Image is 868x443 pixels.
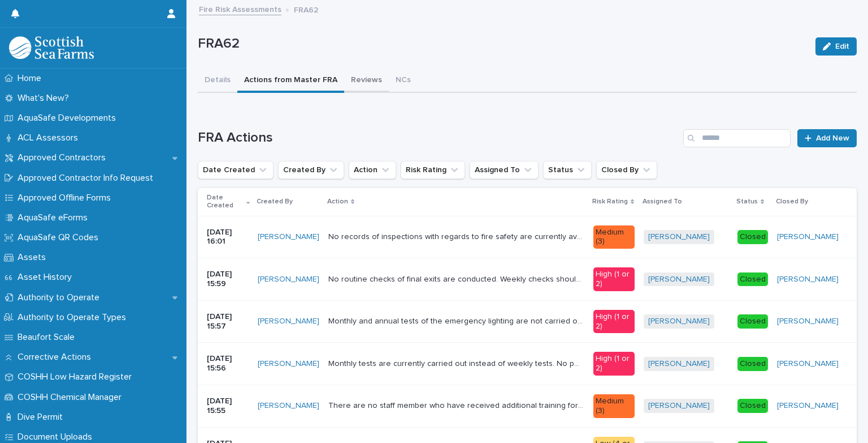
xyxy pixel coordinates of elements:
[470,161,539,179] button: Assigned To
[13,173,162,184] p: Approved Contractor Info Request
[643,195,682,208] p: Assigned To
[777,359,839,369] a: [PERSON_NAME]
[737,272,768,287] div: Closed
[328,357,587,369] p: Monthly tests are currently carried out instead of weekly tests. No periodic servicing is carried...
[13,272,81,283] p: Asset History
[13,212,97,223] p: AquaSafe eForms
[776,195,808,208] p: Closed By
[777,232,839,242] a: [PERSON_NAME]
[198,343,857,385] tr: [DATE] 15:56[PERSON_NAME] Monthly tests are currently carried out instead of weekly tests. No per...
[648,232,710,242] a: [PERSON_NAME]
[736,195,758,208] p: Status
[777,275,839,284] a: [PERSON_NAME]
[258,232,319,242] a: [PERSON_NAME]
[835,42,849,50] span: Edit
[9,36,94,59] img: bPIBxiqnSb2ggTQWdOVV
[13,352,100,363] p: Corrective Actions
[198,216,857,258] tr: [DATE] 16:01[PERSON_NAME] No records of inspections with regards to fire safety are currently ava...
[777,401,839,411] a: [PERSON_NAME]
[13,113,125,123] p: AquaSafe Developments
[344,69,389,93] button: Reviews
[198,385,857,427] tr: [DATE] 15:55[PERSON_NAME] There are no staff member who have received additional training for the...
[207,228,249,247] p: [DATE] 16:01
[328,272,587,284] p: No routine checks of final exits are conducted. Weekly checks should be carried out to ensure tha...
[777,317,839,326] a: [PERSON_NAME]
[198,130,679,146] h1: FRA Actions
[258,275,319,284] a: [PERSON_NAME]
[737,399,768,413] div: Closed
[198,300,857,343] tr: [DATE] 15:57[PERSON_NAME] Monthly and annual tests of the emergency lighting are not carried out....
[815,37,857,56] button: Edit
[258,359,319,369] a: [PERSON_NAME]
[13,332,84,343] p: Beaufort Scale
[13,372,141,382] p: COSHH Low Hazard Register
[593,225,635,249] div: Medium (3)
[207,397,249,416] p: [DATE] 15:55
[198,258,857,301] tr: [DATE] 15:59[PERSON_NAME] No routine checks of final exits are conducted. Weekly checks should be...
[294,3,318,15] p: FRA62
[593,394,635,418] div: Medium (3)
[648,359,710,369] a: [PERSON_NAME]
[349,161,396,179] button: Action
[593,310,635,334] div: High (1 or 2)
[258,317,319,326] a: [PERSON_NAME]
[13,232,107,243] p: AquaSafe QR Codes
[198,36,806,52] p: FRA62
[543,161,592,179] button: Status
[593,267,635,291] div: High (1 or 2)
[207,191,244,212] p: Date Created
[648,317,710,326] a: [PERSON_NAME]
[592,195,628,208] p: Risk Rating
[797,129,857,147] a: Add New
[683,129,791,147] input: Search
[737,314,768,329] div: Closed
[648,401,710,411] a: [PERSON_NAME]
[207,354,249,373] p: [DATE] 15:56
[328,230,587,242] p: No records of inspections with regards to fire safety are currently available. Any checks should ...
[389,69,418,93] button: NCs
[13,133,87,143] p: ACL Assessors
[648,275,710,284] a: [PERSON_NAME]
[327,195,348,208] p: Action
[13,152,115,163] p: Approved Contractors
[816,134,849,142] span: Add New
[13,312,135,323] p: Authority to Operate Types
[328,314,587,326] p: Monthly and annual tests of the emergency lighting are not carried out. Lighting systems should b...
[737,230,768,244] div: Closed
[13,193,120,203] p: Approved Offline Forms
[199,2,281,15] a: Fire Risk Assessments
[401,161,465,179] button: Risk Rating
[13,252,55,263] p: Assets
[198,69,237,93] button: Details
[737,357,768,371] div: Closed
[596,161,657,179] button: Closed By
[13,73,50,84] p: Home
[278,161,344,179] button: Created By
[207,312,249,331] p: [DATE] 15:57
[13,392,131,403] p: COSHH Chemical Manager
[13,412,72,423] p: Dive Permit
[328,399,587,411] p: There are no staff member who have received additional training for the extra responsibilities th...
[13,93,78,104] p: What's New?
[13,292,108,303] p: Authority to Operate
[207,270,249,289] p: [DATE] 15:59
[258,401,319,411] a: [PERSON_NAME]
[237,69,344,93] button: Actions from Master FRA
[257,195,293,208] p: Created By
[198,161,274,179] button: Date Created
[13,432,101,442] p: Document Uploads
[593,352,635,376] div: High (1 or 2)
